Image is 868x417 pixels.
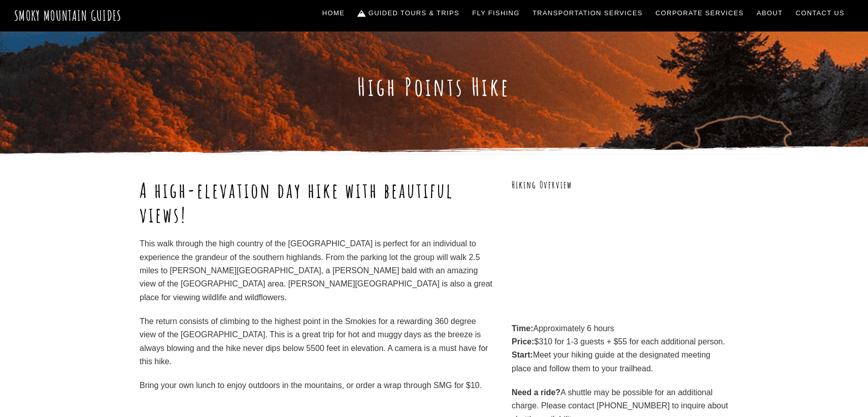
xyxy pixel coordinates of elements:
strong: Time: [512,324,533,333]
a: Home [318,3,349,24]
a: Corporate Services [652,3,748,24]
h1: High Points Hike [140,72,728,102]
strong: Need a ride? [512,388,560,397]
p: Approximately 6 hours $310 for 1-3 guests + $55 for each additional person. Meet your hiking guid... [512,322,728,376]
p: The return consists of climbing to the highest point in the Smokies for a rewarding 360 degree vi... [140,315,493,369]
p: This walk through the high country of the [GEOGRAPHIC_DATA] is perfect for an individual to exper... [140,237,493,304]
h1: A high-elevation day hike with beautiful views! [140,178,493,227]
h3: Hiking Overview [512,178,728,192]
a: About [753,3,787,24]
a: Contact Us [792,3,849,24]
strong: Start: [512,350,533,359]
strong: Price: [512,337,534,346]
a: Transportation Services [528,3,646,24]
a: Guided Tours & Trips [354,3,463,24]
a: Fly Fishing [469,3,524,24]
a: Smoky Mountain Guides [14,7,122,24]
p: Bring your own lunch to enjoy outdoors in the mountains, or order a wrap through SMG for $10. [140,379,493,392]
